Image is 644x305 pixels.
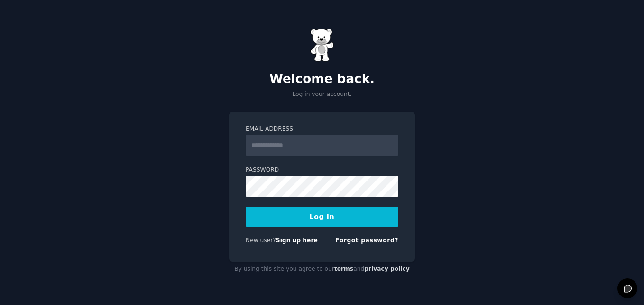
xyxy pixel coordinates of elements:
[310,29,334,62] img: Gummy Bear
[364,266,410,272] a: privacy policy
[229,72,415,87] h2: Welcome back.
[246,237,276,244] span: New user?
[229,90,415,99] p: Log in your account.
[334,266,353,272] a: terms
[246,207,398,227] button: Log In
[335,237,398,244] a: Forgot password?
[246,125,398,133] label: Email Address
[229,262,415,277] div: By using this site you agree to our and
[276,237,318,244] a: Sign up here
[246,166,398,174] label: Password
